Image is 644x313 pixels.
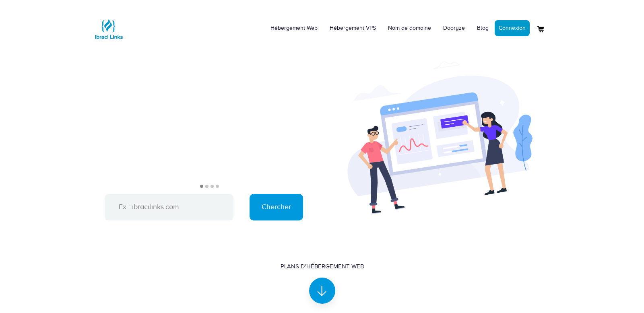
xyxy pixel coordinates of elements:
a: Hébergement Web [264,16,324,40]
a: Logo Ibraci Links [93,6,125,45]
a: Connexion [495,20,530,36]
input: Ex : ibracilinks.com [105,194,233,220]
a: Plans d'hébergement Web [281,262,364,297]
a: Dooryze [437,16,471,40]
input: Chercher [250,194,303,220]
img: Logo Ibraci Links [93,13,125,45]
a: Nom de domaine [382,16,437,40]
div: Plans d'hébergement Web [281,262,364,271]
a: Hébergement VPS [324,16,382,40]
a: Blog [471,16,495,40]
